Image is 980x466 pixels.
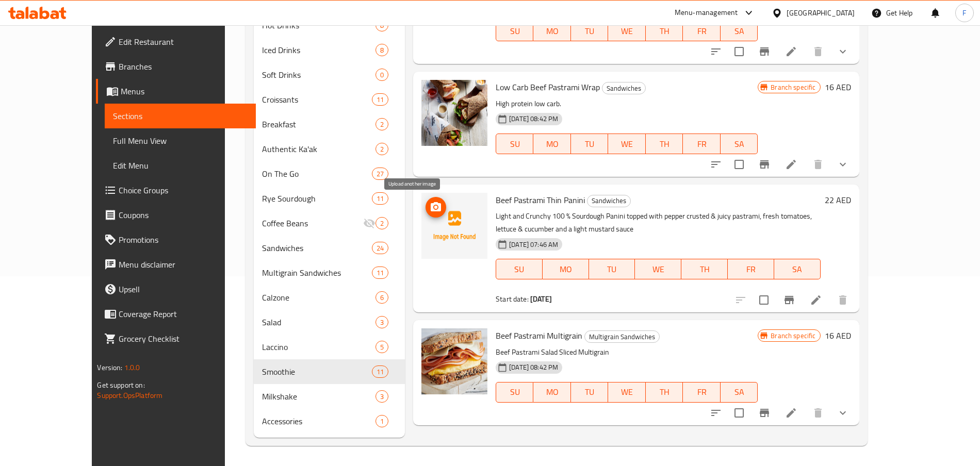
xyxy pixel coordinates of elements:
[96,178,255,203] a: Choice Groups
[372,367,388,377] span: 11
[721,134,758,154] button: SA
[496,134,533,154] button: SU
[732,262,770,277] span: FR
[372,95,388,105] span: 11
[725,24,754,39] span: SA
[496,21,533,41] button: SU
[376,144,388,154] span: 2
[372,192,388,205] div: items
[254,62,405,87] div: Soft Drinks0
[496,346,758,359] p: Beef Pastrami Salad Sliced Multigrain
[608,21,645,41] button: WE
[372,93,388,106] div: items
[105,104,255,128] a: Sections
[96,227,255,252] a: Promotions
[254,409,405,434] div: Accessories1
[254,161,405,186] div: On The Go27
[830,39,855,64] button: show more
[376,318,388,327] span: 3
[254,236,405,260] div: Sandwiches24
[584,330,660,343] div: Multigrain Sandwiches
[254,137,405,161] div: Authentic Ka'ak2
[496,192,585,208] span: Beef Pastrami Thin Panini
[372,194,388,204] span: 11
[533,21,570,41] button: MO
[262,143,375,155] span: Authentic Ka'ak
[962,7,966,19] span: F
[375,341,388,353] div: items
[533,382,570,403] button: MO
[533,134,570,154] button: MO
[376,417,388,426] span: 1
[787,7,855,19] div: [GEOGRAPHIC_DATA]
[375,118,388,130] div: items
[375,69,388,81] div: items
[262,168,372,180] div: On The Go
[262,365,372,378] div: Smoothie
[837,45,849,58] svg: Show Choices
[602,82,646,94] div: Sandwiches
[728,154,750,175] span: Select to update
[262,217,363,229] span: Coffee Beans
[537,24,566,39] span: MO
[683,382,720,403] button: FR
[500,24,529,39] span: SU
[728,41,750,62] span: Select to update
[372,242,388,254] div: items
[376,342,388,352] span: 5
[646,382,683,403] button: TH
[777,288,802,312] button: Branch-specific-item
[685,262,724,277] span: TH
[728,402,750,424] span: Select to update
[587,195,631,207] div: Sandwiches
[683,134,720,154] button: FR
[766,82,820,92] span: Branch specific
[254,335,405,359] div: Laccino5
[837,407,849,419] svg: Show Choices
[612,385,641,400] span: WE
[571,134,608,154] button: TU
[589,259,635,279] button: TU
[806,401,830,425] button: delete
[254,186,405,211] div: Rye Sourdough11
[376,45,388,55] span: 8
[650,24,679,39] span: TH
[587,195,630,207] span: Sandwiches
[96,54,255,79] a: Branches
[119,308,247,320] span: Coverage Report
[639,262,677,277] span: WE
[825,80,851,94] h6: 16 AED
[752,39,777,64] button: Branch-specific-item
[681,259,728,279] button: TH
[97,378,144,392] span: Get support on:
[372,267,388,279] div: items
[602,82,645,94] span: Sandwiches
[421,193,487,259] img: Beef Pastrami Thin Panini
[825,193,851,207] h6: 22 AED
[683,21,720,41] button: FR
[500,137,529,152] span: SU
[113,110,247,122] span: Sections
[687,24,716,39] span: FR
[262,192,372,205] span: Rye Sourdough
[687,385,716,400] span: FR
[376,120,388,129] span: 2
[262,93,372,106] span: Croissants
[262,316,375,328] span: Salad
[505,114,562,124] span: [DATE] 08:42 PM
[650,385,679,400] span: TH
[113,135,247,147] span: Full Menu View
[262,118,375,130] span: Breakfast
[375,390,388,403] div: items
[646,134,683,154] button: TH
[505,362,562,372] span: [DATE] 08:42 PM
[500,385,529,400] span: SU
[372,169,388,179] span: 27
[375,44,388,56] div: items
[704,401,728,425] button: sort-choices
[496,292,529,306] span: Start date:
[612,24,641,39] span: WE
[105,128,255,153] a: Full Menu View
[119,36,247,48] span: Edit Restaurant
[500,262,538,277] span: SU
